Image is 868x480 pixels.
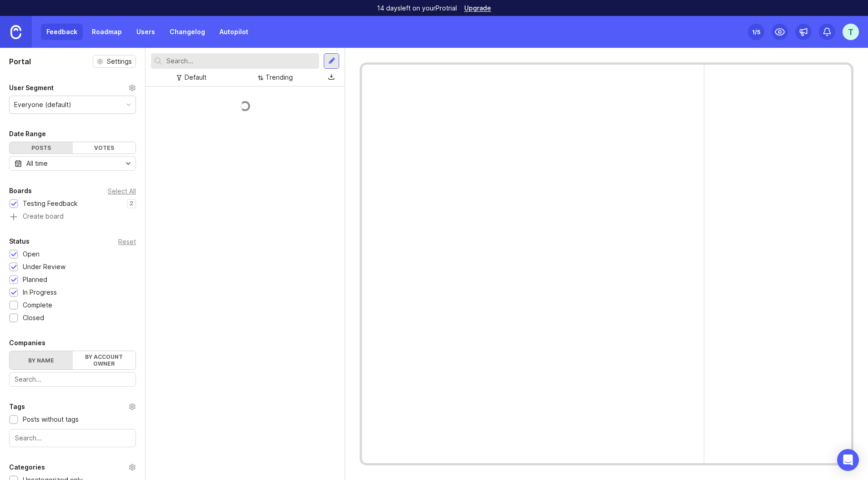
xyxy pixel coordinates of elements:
[23,262,65,272] div: Under Review
[23,300,52,310] div: Complete
[121,160,135,167] svg: toggle icon
[9,82,54,93] div: User Segment
[9,401,25,412] div: Tags
[10,25,21,39] img: Canny Home
[9,56,31,67] h1: Portal
[130,200,133,207] p: 2
[166,56,316,66] input: Search...
[10,351,73,369] label: By name
[752,26,760,38] div: 1 /5
[23,313,44,323] div: Closed
[73,142,136,153] div: Votes
[185,72,206,82] div: Default
[748,24,764,40] button: 1/5
[9,337,45,348] div: Companies
[131,24,161,40] a: Users
[93,55,136,68] button: Settings
[464,5,491,11] a: Upgrade
[9,128,46,139] div: Date Range
[214,24,254,40] a: Autopilot
[9,462,45,473] div: Categories
[9,185,32,196] div: Boards
[266,72,293,82] div: Trending
[837,449,859,471] div: Open Intercom Messenger
[107,57,132,66] span: Settings
[164,24,211,40] a: Changelog
[843,24,859,40] button: T
[15,433,130,443] input: Search...
[86,24,127,40] a: Roadmap
[23,199,78,209] div: Testing Feedback
[118,239,136,244] div: Reset
[10,142,73,153] div: Posts
[15,374,130,384] input: Search...
[23,414,79,424] div: Posts without tags
[26,158,48,169] div: All time
[23,275,47,285] div: Planned
[23,249,40,259] div: Open
[377,4,457,13] p: 14 days left on your Pro trial
[73,351,136,369] label: By account owner
[9,236,30,247] div: Status
[108,189,136,194] div: Select All
[23,287,57,297] div: In Progress
[9,213,136,221] a: Create board
[14,100,71,110] div: Everyone (default)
